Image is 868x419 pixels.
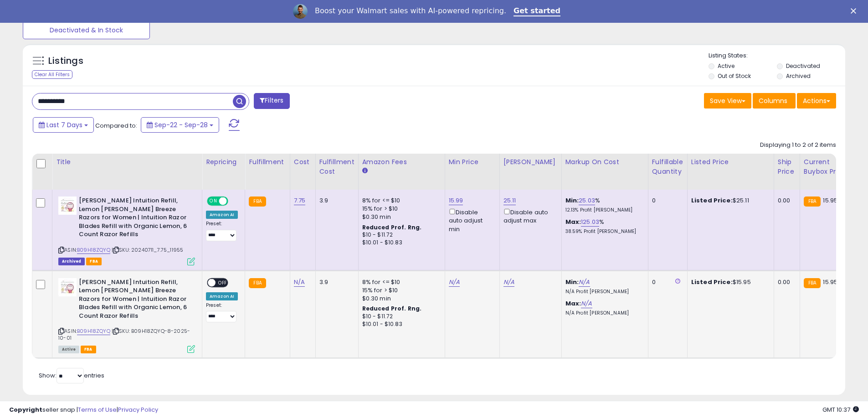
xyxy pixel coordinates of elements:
[293,4,308,19] img: Profile image for Adrian
[581,217,599,227] a: 125.03
[565,218,641,235] div: %
[786,72,811,80] label: Archived
[691,196,733,205] b: Listed Price:
[691,157,770,167] div: Listed Price
[362,321,438,328] div: $10.01 - $10.83
[561,154,648,190] th: The percentage added to the cost of goods (COGS) that forms the calculator for Min & Max prices.
[141,117,219,133] button: Sep-22 - Sep-28
[362,286,438,295] div: 15% for > $10
[206,302,238,323] div: Preset:
[565,207,641,213] p: 12.13% Profit [PERSON_NAME]
[206,157,241,167] div: Repricing
[56,157,198,167] div: Title
[227,197,241,205] span: OFF
[86,258,102,265] span: FBA
[362,213,438,221] div: $0.30 min
[565,228,641,235] p: 38.59% Profit [PERSON_NAME]
[804,157,851,176] div: Current Buybox Price
[294,278,305,287] a: N/A
[514,6,560,16] a: Get started
[718,62,734,70] label: Active
[362,223,422,231] b: Reduced Prof. Rng.
[778,197,793,205] div: 0.00
[249,157,286,167] div: Fulfillment
[58,197,195,264] div: ASIN:
[254,93,289,109] button: Filters
[319,157,354,176] div: Fulfillment Cost
[579,196,595,205] a: 25.03
[753,93,796,109] button: Columns
[249,197,266,207] small: FBA
[823,196,837,205] span: 15.95
[39,371,104,380] span: Show: entries
[58,278,77,296] img: 4186nQDQCyL._SL40_.jpg
[315,6,506,16] div: Boost your Walmart sales with AI-powered repricing.
[565,196,579,205] b: Min:
[362,197,438,205] div: 8% for <= $10
[581,299,592,308] a: N/A
[503,207,555,225] div: Disable auto adjust max
[77,246,110,254] a: B09H18ZQYQ
[112,246,183,253] span: | SKU: 20240711_7.75_11955
[823,278,837,286] span: 15.95
[565,289,641,295] p: N/A Profit [PERSON_NAME]
[786,62,820,70] label: Deactivated
[449,157,496,167] div: Min Price
[78,405,117,414] a: Terms of Use
[851,8,860,14] div: Close
[206,292,238,300] div: Amazon AI
[154,120,208,129] span: Sep-22 - Sep-28
[503,196,516,205] a: 25.11
[95,121,137,130] span: Compared to:
[449,278,460,287] a: N/A
[319,197,351,205] div: 3.9
[79,197,190,241] b: [PERSON_NAME] Intuition Refill, Lemon [PERSON_NAME] Breeze Razors for Women | Intuition Razor Bla...
[9,406,158,414] div: seller snap | |
[804,197,821,207] small: FBA
[718,72,751,80] label: Out of Stock
[565,157,644,167] div: Markup on Cost
[449,207,493,233] div: Disable auto adjust min
[23,21,150,39] button: Deactivated & In Stock
[206,211,238,219] div: Amazon AI
[704,93,751,109] button: Save View
[46,120,82,129] span: Last 7 Days
[208,197,219,205] span: ON
[362,278,438,286] div: 8% for <= $10
[362,239,438,247] div: $10.01 - $10.83
[294,157,312,167] div: Cost
[81,346,96,353] span: FBA
[362,167,368,175] small: Amazon Fees.
[652,197,680,205] div: 0
[32,70,72,79] div: Clear All Filters
[652,157,683,176] div: Fulfillable Quantity
[362,231,438,239] div: $10 - $11.72
[9,405,42,414] strong: Copyright
[58,327,190,341] span: | SKU: B09H18ZQYQ-8-2025-10-01
[79,278,190,323] b: [PERSON_NAME] Intuition Refill, Lemon [PERSON_NAME] Breeze Razors for Women | Intuition Razor Bla...
[118,405,158,414] a: Privacy Policy
[565,310,641,316] p: N/A Profit [PERSON_NAME]
[33,117,94,133] button: Last 7 Days
[362,157,441,167] div: Amazon Fees
[58,346,79,353] span: All listings currently available for purchase on Amazon
[319,278,351,286] div: 3.9
[565,197,641,213] div: %
[565,299,581,308] b: Max:
[249,278,266,288] small: FBA
[760,141,836,150] div: Displaying 1 to 2 of 2 items
[58,197,77,215] img: 4186nQDQCyL._SL40_.jpg
[77,327,110,335] a: B09H18ZQYQ
[709,52,845,60] p: Listing States:
[362,313,438,321] div: $10 - $11.72
[691,278,733,286] b: Listed Price:
[822,405,859,414] span: 2025-10-6 10:37 GMT
[797,93,836,109] button: Actions
[362,205,438,213] div: 15% for > $10
[691,197,767,205] div: $25.11
[778,278,793,286] div: 0.00
[216,279,230,286] span: OFF
[652,278,680,286] div: 0
[579,278,590,287] a: N/A
[206,221,238,241] div: Preset:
